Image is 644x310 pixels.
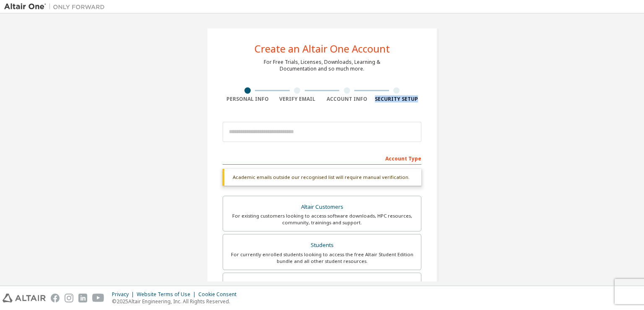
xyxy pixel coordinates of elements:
img: linkedin.svg [78,294,87,302]
div: Students [228,239,416,251]
img: altair_logo.svg [3,294,46,302]
div: Website Terms of Use [137,291,198,298]
div: Account Info [322,96,372,102]
div: For existing customers looking to access software downloads, HPC resources, community, trainings ... [228,213,416,226]
img: facebook.svg [51,294,60,302]
img: Altair One [4,3,109,11]
div: Faculty [228,278,416,290]
div: Verify Email [273,96,322,102]
div: Academic emails outside our recognised list will require manual verification. [223,169,421,186]
div: Security Setup [372,96,422,102]
div: Altair Customers [228,201,416,213]
div: Account Type [223,151,421,165]
img: instagram.svg [65,294,73,302]
div: Create an Altair One Account [254,44,390,54]
p: © 2025 Altair Engineering, Inc. All Rights Reserved. [112,298,241,305]
div: Privacy [112,291,137,298]
div: For currently enrolled students looking to access the free Altair Student Edition bundle and all ... [228,251,416,265]
div: For Free Trials, Licenses, Downloads, Learning & Documentation and so much more. [264,59,380,72]
div: Cookie Consent [198,291,241,298]
div: Personal Info [223,96,273,102]
img: youtube.svg [92,294,104,302]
